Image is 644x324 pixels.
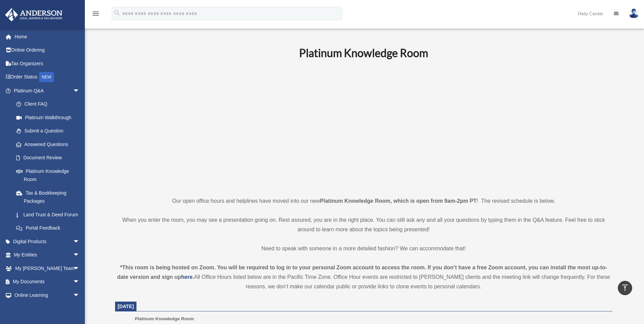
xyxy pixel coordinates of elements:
[113,9,121,17] i: search
[5,235,90,248] a: Digital Productsarrow_drop_down
[5,30,90,43] a: Home
[262,69,465,184] iframe: 231110_Toby_KnowledgeRoom
[5,84,90,97] a: Platinum Q&Aarrow_drop_down
[73,262,87,275] span: arrow_drop_down
[629,8,639,18] img: User Pic
[135,316,194,321] span: Platinum Knowledge Room
[115,196,612,206] p: Our open office hours and helplines have moved into our new ! The revised schedule is below.
[10,97,90,111] a: Client FAQ
[5,275,90,289] a: My Documentsarrow_drop_down
[618,281,632,295] a: vertical_align_top
[73,288,87,302] span: arrow_drop_down
[115,263,612,291] div: All Office Hours listed below are in the Pacific Time Zone. Office Hour events are restricted to ...
[73,248,87,262] span: arrow_drop_down
[181,274,192,280] a: here
[10,111,90,124] a: Platinum Walkthrough
[10,124,90,138] a: Submit a Question
[73,235,87,249] span: arrow_drop_down
[115,215,612,234] p: When you enter the room, you may see a presentation going on. Rest assured, you are in the right ...
[320,198,477,204] strong: Platinum Knowledge Room, which is open from 9am-2pm PT
[92,12,100,18] a: menu
[73,275,87,289] span: arrow_drop_down
[10,138,90,151] a: Answered Questions
[10,208,90,221] a: Land Trust & Deed Forum
[5,248,90,262] a: My Entitiesarrow_drop_down
[192,274,194,280] strong: .
[5,43,90,57] a: Online Ordering
[117,265,607,280] strong: *This room is being hosted on Zoom. You will be required to log in to your personal Zoom account ...
[118,304,134,309] span: [DATE]
[10,151,90,165] a: Document Review
[621,284,629,292] i: vertical_align_top
[10,221,90,235] a: Portal Feedback
[3,8,65,21] img: Anderson Advisors Platinum Portal
[5,262,90,275] a: My [PERSON_NAME] Teamarrow_drop_down
[92,10,100,18] i: menu
[5,70,90,84] a: Order StatusNEW
[10,164,87,186] a: Platinum Knowledge Room
[299,46,428,59] b: Platinum Knowledge Room
[5,57,90,70] a: Tax Organizers
[39,72,54,82] div: NEW
[10,186,90,208] a: Tax & Bookkeeping Packages
[73,84,87,98] span: arrow_drop_down
[115,244,612,253] p: Need to speak with someone in a more detailed fashion? We can accommodate that!
[5,288,90,302] a: Online Learningarrow_drop_down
